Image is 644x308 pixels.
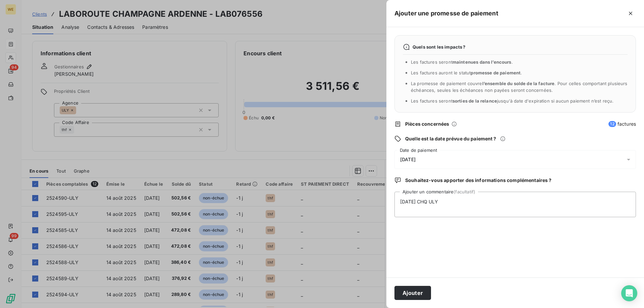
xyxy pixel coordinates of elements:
[482,81,555,86] span: l’ensemble du solde de la facture
[411,70,522,75] span: Les factures auront le statut .
[405,135,496,142] span: Quelle est la date prévue du paiement ?
[400,157,416,162] span: [DATE]
[413,44,466,50] span: Quels sont les impacts ?
[394,286,431,300] button: Ajouter
[405,121,449,127] span: Pièces concernées
[411,98,613,104] span: Les factures seront jusqu'à date d'expiration si aucun paiement n’est reçu.
[452,98,497,104] span: sorties de la relance
[608,121,636,127] span: factures
[411,59,513,65] span: Les factures seront .
[394,192,636,217] textarea: [DATE] CHQ ULY
[452,59,512,65] span: maintenues dans l’encours
[394,9,498,18] h5: Ajouter une promesse de paiement
[608,121,616,127] span: 12
[411,81,628,93] span: La promesse de paiement couvre . Pour celles comportant plusieurs échéances, seules les échéances...
[471,70,521,75] span: promesse de paiement
[621,285,637,301] div: Open Intercom Messenger
[405,177,551,184] span: Souhaitez-vous apporter des informations complémentaires ?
